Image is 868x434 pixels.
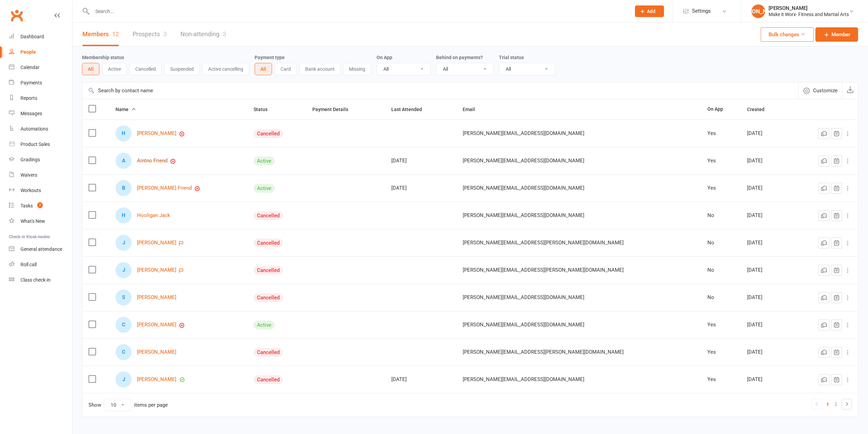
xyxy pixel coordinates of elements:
[377,55,392,60] label: On App
[21,95,37,101] div: Reports
[254,293,283,302] div: Cancelled
[21,111,42,116] div: Messages
[137,131,176,136] a: [PERSON_NAME]
[21,277,51,283] div: Class check-in
[463,236,624,249] span: [PERSON_NAME][EMAIL_ADDRESS][PERSON_NAME][DOMAIN_NAME]
[707,322,735,328] div: Yes
[9,121,72,137] a: Automations
[90,6,626,16] input: Search...
[116,289,132,306] div: S
[9,75,72,91] a: Payments
[391,107,430,112] span: Last Attended
[9,198,72,214] a: Tasks 7
[116,105,136,113] button: Name
[116,107,136,112] span: Name
[391,377,450,382] div: [DATE]
[116,371,132,388] div: J
[9,106,72,121] a: Messages
[769,11,849,17] div: Make it Worx- Fitness and Martial Arts
[116,235,132,251] div: J
[21,203,33,208] div: Tasks
[9,242,72,257] a: General attendance kiosk mode
[21,49,36,55] div: People
[223,30,226,38] div: 3
[747,213,787,218] div: [DATE]
[9,272,72,288] a: Class kiosk mode
[707,295,735,300] div: No
[436,55,483,60] label: Behind on payments?
[747,131,787,136] div: [DATE]
[707,158,735,164] div: Yes
[9,183,72,198] a: Workouts
[312,105,356,113] button: Payment Details
[832,399,840,409] a: 2
[116,125,132,141] div: H
[747,240,787,246] div: [DATE]
[747,267,787,273] div: [DATE]
[312,107,356,112] span: Payment Details
[747,185,787,191] div: [DATE]
[463,181,584,194] span: [PERSON_NAME][EMAIL_ADDRESS][DOMAIN_NAME]
[116,262,132,278] div: J
[813,86,838,95] span: Customize
[9,44,72,60] a: People
[747,295,787,300] div: [DATE]
[137,213,170,218] a: Hooligan Jack
[112,30,119,38] div: 12
[747,322,787,328] div: [DATE]
[102,63,127,75] button: Active
[9,29,72,44] a: Dashboard
[82,55,124,60] label: Membership status
[164,63,200,75] button: Suspended
[21,141,50,147] div: Product Sales
[137,158,167,164] a: Aintno Friend
[21,188,41,193] div: Workouts
[831,30,850,39] span: Member
[747,105,772,113] button: Created
[9,167,72,183] a: Waivers
[137,349,176,355] a: [PERSON_NAME]
[21,157,40,162] div: Gradings
[255,63,272,75] button: All
[747,377,787,382] div: [DATE]
[21,80,42,85] div: Payments
[254,107,275,112] span: Status
[463,318,584,331] span: [PERSON_NAME][EMAIL_ADDRESS][DOMAIN_NAME]
[254,129,283,138] div: Cancelled
[37,202,43,208] span: 7
[116,207,132,223] div: H
[798,82,842,99] button: Customize
[116,153,132,169] div: A
[463,105,483,113] button: Email
[9,137,72,152] a: Product Sales
[463,263,624,276] span: [PERSON_NAME][EMAIL_ADDRESS][PERSON_NAME][DOMAIN_NAME]
[707,213,735,218] div: No
[254,321,275,329] div: Active
[130,63,162,75] button: Cancelled
[134,402,168,408] div: items per page
[635,5,664,17] button: Add
[89,399,168,411] div: Show
[761,27,814,42] button: Bulk changes
[202,63,249,75] button: Active cancelling
[254,105,275,113] button: Status
[116,317,132,333] div: C
[707,377,735,382] div: Yes
[343,63,371,75] button: Missing
[391,105,430,113] button: Last Attended
[499,55,524,60] label: Trial status
[824,399,832,409] a: 1
[9,60,72,75] a: Calendar
[137,322,176,328] a: [PERSON_NAME]
[137,240,176,246] a: [PERSON_NAME]
[299,63,340,75] button: Bank account
[8,7,25,24] a: Clubworx
[254,348,283,357] div: Cancelled
[701,99,741,120] th: On App
[391,158,450,164] div: [DATE]
[747,158,787,164] div: [DATE]
[82,82,798,99] input: Search by contact name
[254,211,283,220] div: Cancelled
[463,345,624,358] span: [PERSON_NAME][EMAIL_ADDRESS][PERSON_NAME][DOMAIN_NAME]
[463,209,584,222] span: [PERSON_NAME][EMAIL_ADDRESS][DOMAIN_NAME]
